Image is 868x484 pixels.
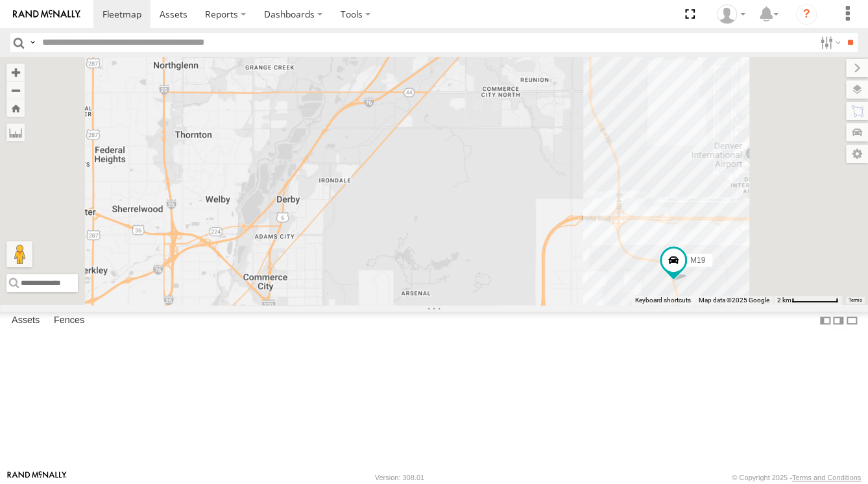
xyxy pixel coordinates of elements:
div: Version: 308.01 [375,474,424,481]
button: Keyboard shortcuts [635,296,691,305]
label: Assets [5,312,46,330]
label: Search Filter Options [815,33,843,52]
button: Zoom out [6,81,25,99]
label: Hide Summary Table [845,311,858,330]
a: Terms (opens in new tab) [849,297,862,302]
span: M19 [690,256,705,265]
button: Map Scale: 2 km per 68 pixels [773,296,842,305]
label: Measure [6,123,25,141]
label: Dock Summary Table to the Left [819,311,832,330]
button: Zoom in [6,64,25,81]
img: rand-logo.svg [13,10,80,19]
span: Map data ©2025 Google [699,296,769,304]
a: Visit our Website [7,471,67,484]
label: Fences [47,312,91,330]
span: 2 km [777,296,791,304]
div: Jason Hall [712,5,750,24]
label: Map Settings [846,145,868,163]
div: © Copyright 2025 - [732,474,861,481]
i: ? [796,4,817,25]
button: Drag Pegman onto the map to open Street View [6,241,32,267]
label: Dock Summary Table to the Right [832,311,845,330]
button: Zoom Home [6,99,25,117]
label: Search Query [27,33,38,52]
a: Terms and Conditions [792,474,861,481]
